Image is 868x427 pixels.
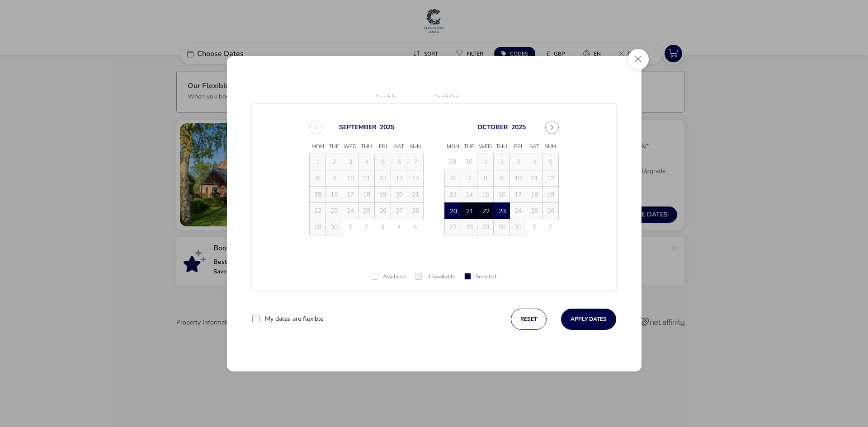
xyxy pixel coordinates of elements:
span: Thu [494,140,510,154]
td: 20 [445,202,461,219]
td: 26 [542,202,559,219]
span: Wed [477,140,494,154]
span: Mon [445,140,461,154]
td: 24 [342,202,359,219]
div: Choose Date [301,110,567,246]
td: 19 [542,186,559,202]
button: reset [511,309,547,330]
td: 10 [510,170,526,186]
label: My dates are flexible [265,316,323,322]
span: Wed [342,140,359,154]
td: 3 [375,219,391,235]
td: 14 [461,186,477,202]
td: 3 [510,154,526,170]
div: Unavailable [415,274,455,280]
td: 30 [461,154,477,170]
p: Check In [376,94,421,101]
td: 8 [477,170,494,186]
td: 7 [461,170,477,186]
td: 2 [494,154,510,170]
td: 1 [310,154,326,170]
td: 2 [359,219,375,235]
td: 29 [310,219,326,235]
td: 6 [391,154,407,170]
span: Fri [510,140,526,154]
td: 25 [359,202,375,219]
span: Tue [326,140,342,154]
button: Choose Year [511,122,526,131]
td: 5 [375,154,391,170]
td: 13 [445,186,461,202]
span: Tue [461,140,477,154]
td: 21 [461,202,477,219]
span: Sat [526,140,542,154]
td: 13 [391,170,407,186]
td: 16 [326,186,342,202]
td: 24 [510,202,526,219]
td: 4 [526,154,542,170]
td: 3 [342,154,359,170]
span: Sat [391,140,407,154]
td: 6 [445,170,461,186]
td: 17 [510,186,526,202]
td: 23 [326,202,342,219]
td: 15 [310,186,326,202]
td: 22 [477,202,494,219]
td: 4 [359,154,375,170]
td: 19 [375,186,391,202]
td: 11 [526,170,542,186]
p: Check Out [434,94,479,101]
td: 28 [407,202,424,219]
td: 29 [445,154,461,170]
td: 30 [494,219,510,235]
span: Sun [542,140,559,154]
td: 5 [542,154,559,170]
td: 31 [510,219,526,235]
span: Fri [375,140,391,154]
td: 2 [542,219,559,235]
span: Mon [310,140,326,154]
td: 28 [461,219,477,235]
td: 22 [310,202,326,219]
span: Thu [359,140,375,154]
td: 23 [494,202,510,219]
td: 25 [526,202,542,219]
td: 12 [375,170,391,186]
span: Sun [407,140,424,154]
td: 2 [326,154,342,170]
td: 27 [391,202,407,219]
td: 21 [407,186,424,202]
td: 30 [326,219,342,235]
button: Next Month [545,121,559,134]
td: 5 [407,219,424,235]
td: 1 [477,154,494,170]
td: 29 [477,219,494,235]
td: 1 [342,219,359,235]
td: 18 [359,186,375,202]
button: Choose Month [477,122,508,131]
div: Selected [464,274,496,280]
td: 17 [342,186,359,202]
span: 23 [494,203,510,219]
button: Choose Month [339,122,377,131]
td: 27 [445,219,461,235]
span: 20 [445,203,461,219]
td: 26 [375,202,391,219]
td: 4 [391,219,407,235]
td: 1 [526,219,542,235]
td: 9 [494,170,510,186]
td: 8 [310,170,326,186]
td: 20 [391,186,407,202]
td: 10 [342,170,359,186]
td: 7 [407,154,424,170]
td: 9 [326,170,342,186]
button: Close [628,49,649,70]
td: 14 [407,170,424,186]
td: 11 [359,170,375,186]
td: 12 [542,170,559,186]
button: Apply Dates [561,309,616,330]
td: 15 [477,186,494,202]
div: Available [372,274,406,280]
td: 16 [494,186,510,202]
td: 18 [526,186,542,202]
